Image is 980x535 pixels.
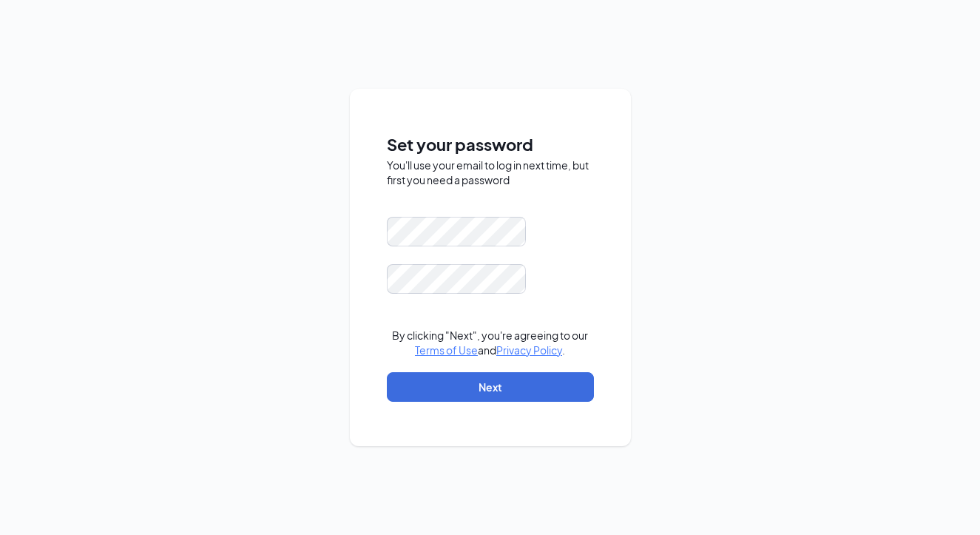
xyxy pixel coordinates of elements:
span: Set your password [387,132,594,158]
button: Next [387,372,594,402]
a: Terms of Use [415,343,478,357]
a: Privacy Policy [496,343,562,357]
div: You'll use your email to log in next time, but first you need a password [387,158,594,187]
div: By clicking "Next", you're agreeing to our and . [387,328,594,357]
